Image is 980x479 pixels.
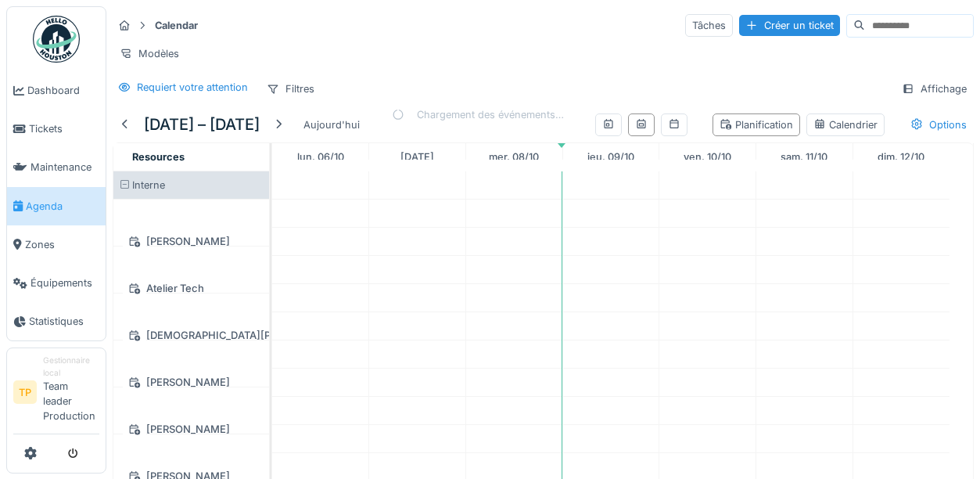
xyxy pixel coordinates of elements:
a: Zones [7,225,106,264]
div: [PERSON_NAME] [123,420,260,439]
a: Dashboard [7,71,106,110]
span: Agenda [26,199,99,214]
li: Team leader Production [43,355,99,430]
div: Affichage [895,77,974,100]
a: 6 octobre 2025 [293,146,348,167]
div: Chargement des événements… [392,107,564,122]
a: 7 octobre 2025 [397,146,438,167]
h5: [DATE] – [DATE] [144,115,260,134]
a: 10 octobre 2025 [680,146,735,167]
div: Options [903,113,974,136]
a: Maintenance [7,148,106,186]
div: [PERSON_NAME] [123,373,260,392]
span: Resources [132,151,185,163]
a: Statistiques [7,302,106,340]
div: Atelier Tech [123,279,260,298]
div: Créer un ticket [739,15,840,36]
div: Requiert votre attention [137,80,248,95]
div: Tâches [685,14,733,37]
div: Aujourd'hui [297,114,366,135]
img: Badge_color-CXgf-gQk.svg [33,16,80,63]
a: Tickets [7,110,106,148]
a: 8 octobre 2025 [485,146,543,167]
div: Gestionnaire local [43,355,99,379]
div: Filtres [260,77,321,100]
div: Planification [720,117,793,132]
span: Zones [25,237,99,252]
strong: Calendar [149,18,204,33]
div: Calendrier [813,117,878,132]
a: 11 octobre 2025 [777,146,831,167]
li: TP [13,380,37,404]
span: Maintenance [31,160,99,175]
span: Interne [132,179,165,191]
span: Équipements [31,276,99,290]
span: Statistiques [29,314,99,329]
span: Dashboard [27,83,99,98]
a: 12 octobre 2025 [874,146,928,167]
div: [PERSON_NAME] [123,232,260,251]
a: TP Gestionnaire localTeam leader Production [13,355,99,434]
div: Modèles [113,42,186,65]
a: 9 octobre 2025 [583,146,638,167]
a: Équipements [7,264,106,302]
span: Tickets [29,121,99,136]
div: [DEMOGRAPHIC_DATA][PERSON_NAME] [123,326,260,345]
a: Agenda [7,187,106,225]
